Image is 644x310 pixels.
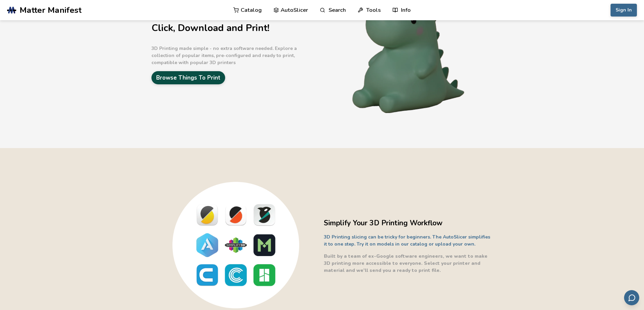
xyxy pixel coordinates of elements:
[324,253,493,274] p: Built by a team of ex-Google software engineers, we want to make 3D printing more accessible to e...
[324,218,493,228] h2: Simplify Your 3D Printing Workflow
[611,4,637,17] button: Sign In
[20,5,81,15] span: Matter Manifest
[324,233,493,248] p: 3D Printing slicing can be tricky for beginners. The AutoSlicer simplifies it to one step. Try it...
[151,71,225,84] a: Browse Things To Print
[151,45,320,66] p: 3D Printing made simple - no extra software needed. Explore a collection of popular items, pre-co...
[151,23,320,33] h1: Click, Download and Print!
[624,290,639,305] button: Send feedback via email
